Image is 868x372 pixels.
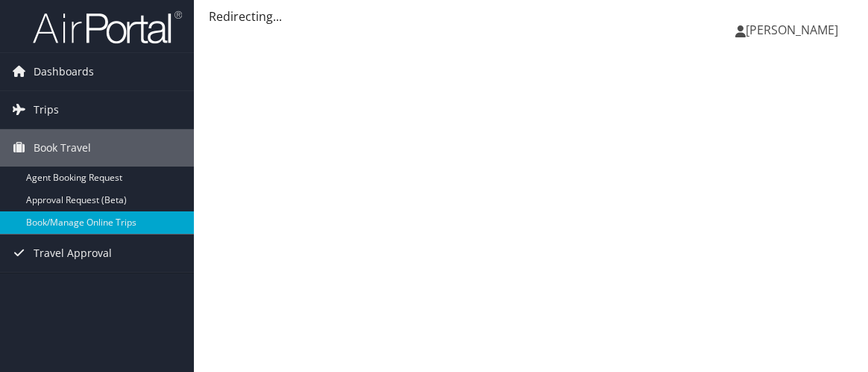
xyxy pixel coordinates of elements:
span: Dashboards [34,53,94,90]
span: Travel Approval [34,235,112,272]
span: [PERSON_NAME] [746,22,838,38]
span: Book Travel [34,129,91,167]
div: Redirecting... [209,7,853,25]
img: airportal-logo.png [33,10,182,45]
span: Trips [34,91,59,128]
a: [PERSON_NAME] [735,7,853,52]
